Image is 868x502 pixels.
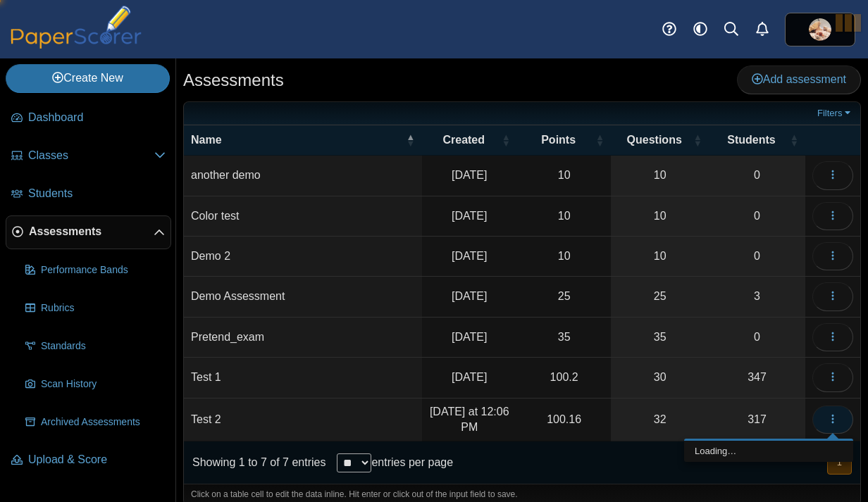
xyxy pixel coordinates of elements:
[184,196,422,237] td: Color test
[41,301,166,315] span: Rubrics
[611,277,709,316] a: 25
[611,196,709,236] a: 10
[6,139,171,173] a: Classes
[452,331,487,343] time: Sep 5, 2025 at 11:59 AM
[611,156,709,195] a: 10
[709,237,805,276] a: 0
[6,39,147,51] a: PaperScorer
[41,377,166,391] span: Scan History
[611,237,709,276] a: 10
[517,277,611,317] td: 25
[6,6,147,49] img: PaperScorer
[709,156,805,195] a: 0
[371,456,453,468] label: entries per page
[184,441,325,484] div: Showing 1 to 7 of 7 entries
[28,110,166,125] span: Dashboard
[611,399,709,441] a: 32
[785,13,855,46] a: ps.oLgnKPhjOwC9RkPp
[826,451,852,475] nav: pagination
[20,368,171,401] a: Scan History
[827,451,852,475] button: 1
[20,406,171,439] a: Archived Assessments
[517,156,611,196] td: 10
[595,133,604,147] span: Points : Activate to sort
[20,291,171,325] a: Rubrics
[452,210,487,222] time: Sep 5, 2025 at 12:24 PM
[517,196,611,237] td: 10
[452,250,487,262] time: Aug 13, 2025 at 3:46 PM
[611,358,709,397] a: 30
[429,132,499,148] span: Created
[452,290,487,302] time: Aug 13, 2025 at 10:23 AM
[28,148,154,163] span: Classes
[693,133,702,147] span: Questions : Activate to sort
[709,399,805,441] a: 317
[184,318,422,358] td: Pretend_exam
[191,132,404,148] span: Name
[709,358,805,397] a: 347
[28,186,166,201] span: Students
[524,132,593,148] span: Points
[709,318,805,357] a: 0
[20,330,171,363] a: Standards
[28,452,166,468] span: Upload & Score
[709,277,805,316] a: 3
[6,215,171,249] a: Assessments
[184,358,422,398] td: Test 1
[790,133,798,147] span: Students : Activate to sort
[184,399,422,442] td: Test 2
[184,237,422,277] td: Demo 2
[684,441,853,462] div: Loading…
[183,68,284,92] h1: Assessments
[809,18,831,41] img: ps.oLgnKPhjOwC9RkPp
[752,73,846,85] span: Add assessment
[716,132,787,148] span: Students
[618,132,690,148] span: Questions
[517,237,611,277] td: 10
[809,18,831,41] span: Jodie Wiggins
[184,156,422,196] td: another demo
[29,224,154,239] span: Assessments
[517,399,611,442] td: 100.16
[41,415,166,429] span: Archived Assessments
[517,318,611,358] td: 35
[502,133,510,147] span: Created : Activate to sort
[814,106,857,120] a: Filters
[41,263,166,277] span: Performance Bands
[452,371,487,383] time: Sep 10, 2025 at 1:54 PM
[184,277,422,317] td: Demo Assessment
[747,14,778,45] a: Alerts
[20,253,171,287] a: Performance Bands
[407,133,415,147] span: Name : Activate to invert sorting
[41,339,166,353] span: Standards
[611,318,709,357] a: 35
[6,64,170,92] a: Create New
[517,358,611,398] td: 100.2
[6,101,171,135] a: Dashboard
[709,196,805,236] a: 0
[452,169,487,181] time: Sep 5, 2025 at 1:23 PM
[6,177,171,211] a: Students
[430,406,509,433] time: Oct 7, 2025 at 12:06 PM
[737,65,861,94] a: Add assessment
[6,444,171,477] a: Upload & Score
